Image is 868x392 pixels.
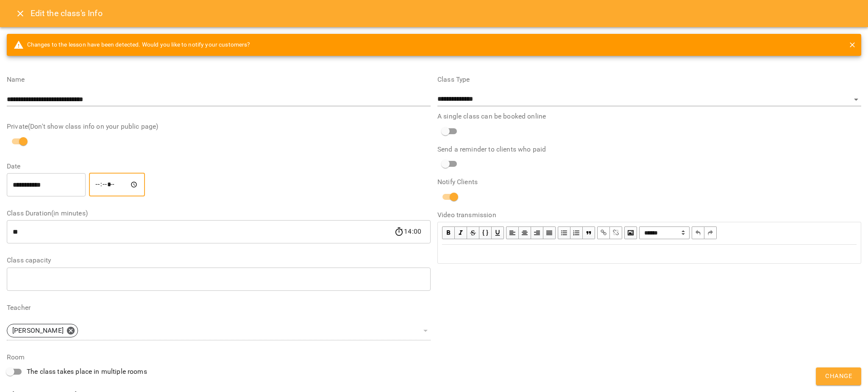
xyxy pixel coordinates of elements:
[10,3,31,24] button: Close
[12,326,64,336] p: [PERSON_NAME]
[847,39,858,50] button: close
[531,226,543,239] button: Align Right
[27,367,147,377] span: The class takes place in multiple rooms
[816,367,861,385] button: Change
[437,179,861,185] label: Notify Clients
[7,304,431,311] label: Teacher
[692,226,704,239] button: Undo
[7,210,431,217] label: Class Duration(in minutes)
[506,226,519,239] button: Align Left
[7,76,431,83] label: Name
[7,324,78,337] div: [PERSON_NAME]
[467,226,479,239] button: Strikethrough
[31,7,103,20] h6: Edit the class's Info
[455,226,467,239] button: Italic
[7,257,431,264] label: Class capacity
[7,354,431,361] label: Room
[825,371,852,382] span: Change
[558,226,570,239] button: UL
[610,226,622,239] button: Remove Link
[437,113,861,120] label: A single class can be booked online
[7,123,431,130] label: Private(Don't show class info on your public page)
[704,226,717,239] button: Redo
[519,226,531,239] button: Align Center
[597,226,610,239] button: Link
[14,40,250,50] span: Changes to the lesson have been detected. Would you like to notify your customers?
[437,146,861,153] label: Send a reminder to clients who paid
[624,226,637,239] button: Image
[543,226,556,239] button: Align Justify
[479,226,492,239] button: Monospace
[437,76,861,83] label: Class Type
[583,226,595,239] button: Blockquote
[492,226,504,239] button: Underline
[442,226,455,239] button: Bold
[570,226,583,239] button: OL
[7,163,431,170] label: Date
[7,321,431,340] div: [PERSON_NAME]
[639,226,690,239] span: Normal
[437,212,861,218] label: Video transmission
[438,245,860,263] div: Edit text
[639,226,690,239] select: Block type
